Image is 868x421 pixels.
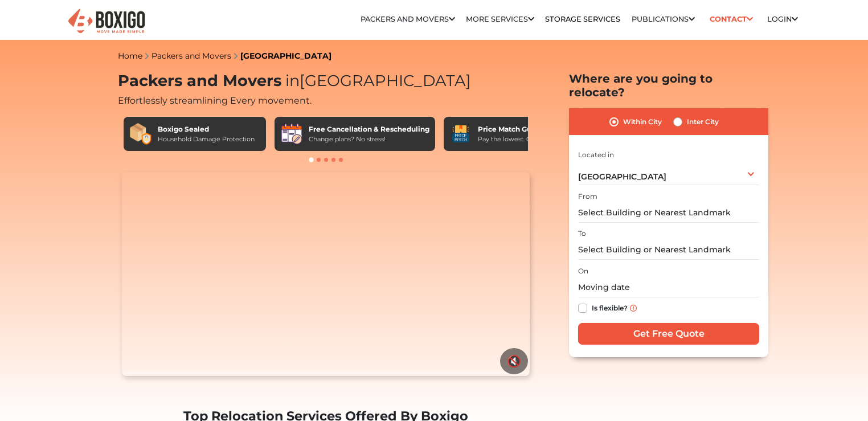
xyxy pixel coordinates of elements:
[309,134,429,144] div: Change plans? No stress!
[67,7,146,35] img: Boxigo
[545,15,620,23] a: Storage Services
[281,71,471,90] span: [GEOGRAPHIC_DATA]
[285,71,300,90] span: in
[361,15,455,23] a: Packers and Movers
[500,348,528,374] button: 🔇
[129,122,152,145] img: Boxigo Sealed
[578,191,597,202] label: From
[592,301,628,313] label: Is flexible?
[706,10,756,28] a: Contact
[623,115,662,129] label: Within City
[118,51,142,61] a: Home
[578,266,588,276] label: On
[578,323,759,345] input: Get Free Quote
[578,277,759,297] input: Moving date
[158,124,255,134] div: Boxigo Sealed
[578,171,666,182] span: [GEOGRAPHIC_DATA]
[478,134,564,144] div: Pay the lowest. Guaranteed!
[632,15,695,23] a: Publications
[158,134,255,144] div: Household Damage Protection
[309,124,429,134] div: Free Cancellation & Rescheduling
[118,72,534,91] h1: Packers and Movers
[280,122,303,145] img: Free Cancellation & Rescheduling
[122,172,529,376] video: Your browser does not support the video tag.
[152,51,231,61] a: Packers and Movers
[240,51,331,61] a: [GEOGRAPHIC_DATA]
[118,95,312,106] span: Effortlessly streamlining Every movement.
[578,228,586,239] label: To
[630,305,637,312] img: info
[578,240,759,260] input: Select Building or Nearest Landmark
[687,115,719,129] label: Inter City
[478,124,564,134] div: Price Match Guarantee
[466,15,534,23] a: More services
[449,122,472,145] img: Price Match Guarantee
[569,72,768,99] h2: Where are you going to relocate?
[578,150,614,160] label: Located in
[578,203,759,223] input: Select Building or Nearest Landmark
[767,15,798,23] a: Login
